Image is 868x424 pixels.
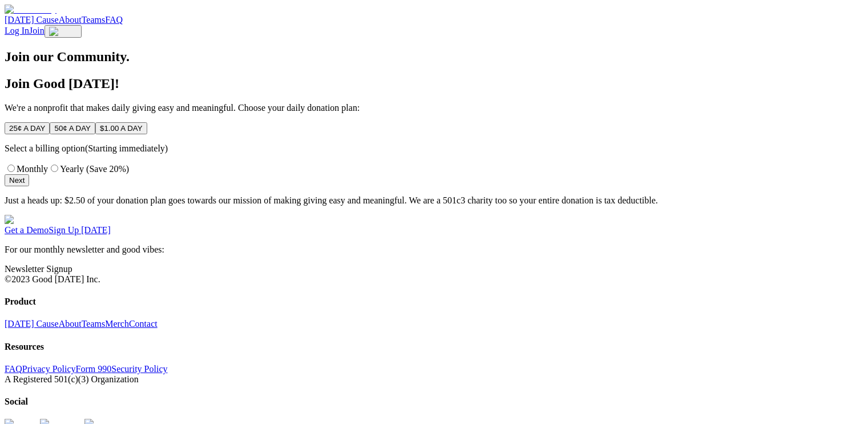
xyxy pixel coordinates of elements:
[85,143,168,153] span: (Starting immediately)
[5,274,863,285] div: ©2023 Good [DATE] Inc.
[17,164,48,174] span: Monthly
[5,15,59,25] a: [DATE] Cause
[5,76,863,91] h2: Join Good [DATE]!
[5,364,22,374] a: FAQ
[5,342,863,352] h4: Resources
[105,15,123,25] a: FAQ
[5,245,863,255] p: For our monthly newsletter and good vibes:
[5,225,49,235] a: Get a Demo
[5,5,56,15] img: GoodToday
[111,364,167,374] a: Security Policy
[29,26,45,35] a: Join
[5,174,29,186] button: Next
[5,122,50,134] button: 25¢ A DAY
[60,164,129,174] span: Yearly (Save 20%)
[50,122,95,134] button: 50¢ A DAY
[59,15,82,25] a: About
[5,215,56,225] img: GoodToday
[5,26,29,35] a: Log In
[5,49,863,65] h1: Join our Community.
[7,165,15,172] input: Monthly
[49,225,110,235] a: Sign Up [DATE]
[82,319,106,329] a: Teams
[5,297,863,307] h4: Product
[129,319,158,329] a: Contact
[105,319,129,329] a: Merch
[5,397,863,407] h4: Social
[51,165,58,172] input: Yearly (Save 20%)
[22,364,76,374] a: Privacy Policy
[49,27,77,36] img: Menu
[82,15,106,25] a: Teams
[5,195,863,206] p: Just a heads up: $2.50 of your donation plan goes towards our mission of making giving easy and m...
[5,143,863,154] p: Select a billing option
[59,319,82,329] a: About
[5,264,72,274] a: Newsletter Signup
[95,122,147,134] button: $1.00 A DAY
[5,319,59,329] a: [DATE] Cause
[5,374,863,385] div: A Registered 501(c)(3) Organization
[5,103,863,113] p: We're a nonprofit that makes daily giving easy and meaningful. Choose your daily donation plan:
[76,364,112,374] a: Form 990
